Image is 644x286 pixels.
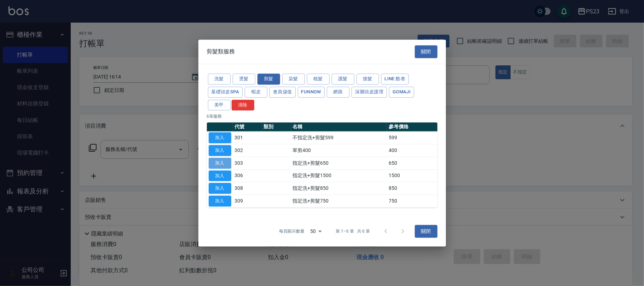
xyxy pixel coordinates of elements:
td: 303 [233,157,262,170]
div: 50 [307,222,324,241]
button: 關閉 [415,45,437,58]
button: 清除 [232,100,254,111]
button: 深層頭皮護理 [352,87,387,98]
th: 參考價格 [387,123,437,132]
button: 加入 [209,183,231,194]
td: 599 [387,132,437,144]
button: 基礎頭皮SPA [208,87,243,98]
button: 染髮 [282,74,305,84]
td: 1500 [387,169,437,182]
span: 剪髮類服務 [207,48,235,55]
button: 加入 [209,195,231,206]
button: 加入 [209,170,231,181]
p: 每頁顯示數量 [279,228,304,234]
td: 400 [387,144,437,157]
p: 6 筆服務 [207,113,437,120]
th: 類別 [262,123,291,132]
td: 650 [387,157,437,170]
td: 309 [233,195,262,208]
button: 護髮 [332,74,354,84]
button: 梳髮 [307,74,330,84]
th: 名稱 [291,123,387,132]
button: 加入 [209,145,231,156]
td: 單剪400 [291,144,387,157]
td: 750 [387,195,437,208]
td: 指定洗+剪髮850 [291,182,387,195]
button: 蝦皮 [245,87,267,98]
td: 301 [233,132,262,144]
td: 850 [387,182,437,195]
button: 加入 [209,133,231,144]
button: 關閉 [415,225,437,238]
button: 網路 [327,87,349,98]
p: 第 1–6 筆 共 6 筆 [336,228,370,234]
button: 剪髮 [257,74,280,84]
td: 指定洗+剪髮750 [291,195,387,208]
button: 燙髮 [233,74,255,84]
td: 308 [233,182,262,195]
button: LINE 酷卷 [381,74,409,84]
td: 指定洗+剪髮650 [291,157,387,170]
button: Gomaji [389,87,414,98]
td: 306 [233,169,262,182]
button: 洗髮 [208,74,231,84]
td: 302 [233,144,262,157]
th: 代號 [233,123,262,132]
td: 不指定洗+剪髮599 [291,132,387,144]
button: 美甲 [208,100,231,111]
button: FUNNOW [298,87,325,98]
button: 會員儲值 [269,87,296,98]
button: 加入 [209,158,231,169]
td: 指定洗+剪髮1500 [291,169,387,182]
button: 接髮 [356,74,379,84]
